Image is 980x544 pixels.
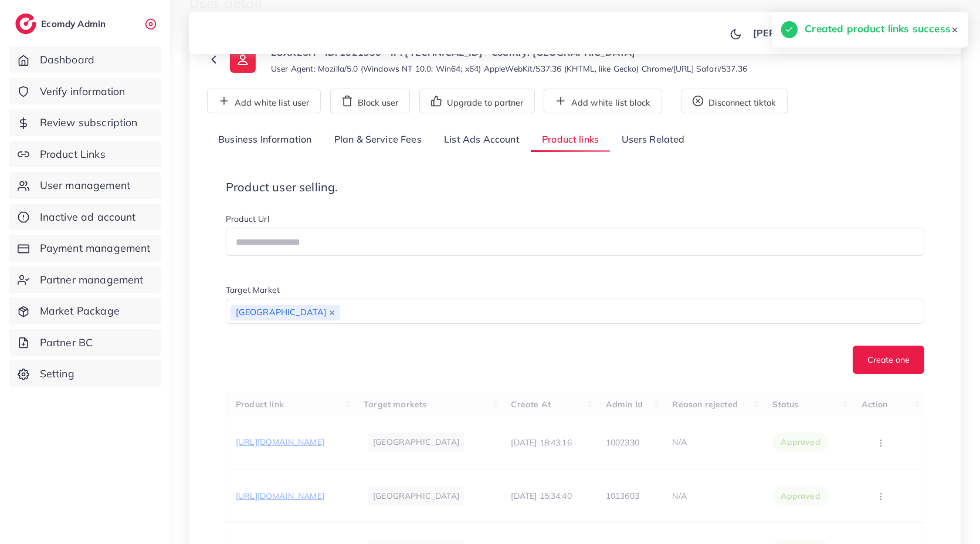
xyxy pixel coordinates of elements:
a: Product links [531,127,610,153]
a: Product Links [9,141,161,168]
a: Verify information [9,78,161,105]
a: [PERSON_NAME] [PERSON_NAME]avatar [747,21,952,45]
button: Block user [330,89,410,113]
a: Review subscription [9,109,161,136]
a: Plan & Service Fees [323,127,433,153]
img: logo [15,13,36,34]
a: Payment management [9,235,161,262]
h2: Ecomdy Admin [41,18,108,29]
p: [PERSON_NAME] [PERSON_NAME] [753,26,916,40]
button: Upgrade to partner [419,89,535,113]
h4: Product user selling. [226,180,924,194]
a: Partner BC [9,329,161,356]
a: Partner management [9,266,161,293]
h5: Created product links success [805,21,951,36]
span: User management [40,178,130,193]
span: Market Package [40,303,120,319]
div: Search for option [226,299,924,324]
small: User Agent: Mozilla/5.0 (Windows NT 10.0; Win64; x64) AppleWebKit/537.36 (KHTML, like Gecko) Chro... [271,63,747,75]
span: Partner management [40,272,144,288]
button: Add white list user [207,89,321,113]
span: Verify information [40,84,126,99]
button: Deselect Pakistan [329,310,335,316]
input: Search for option [341,302,909,322]
a: User management [9,172,161,199]
span: Partner BC [40,335,93,350]
span: Inactive ad account [40,210,136,225]
span: [GEOGRAPHIC_DATA] [230,305,340,320]
span: Review subscription [40,115,138,130]
a: Users Related [610,127,696,153]
a: Business Information [207,127,323,153]
label: Target Market [226,284,280,296]
span: Setting [40,366,74,381]
span: Product Links [40,147,106,162]
button: Add white list block [544,89,662,113]
button: Disconnect tiktok [681,89,788,113]
button: Create one [853,346,924,374]
a: logoEcomdy Admin [15,13,108,34]
a: Setting [9,360,161,387]
span: Dashboard [40,52,94,67]
a: Dashboard [9,46,161,73]
label: Product Url [226,213,269,225]
span: Payment management [40,241,151,256]
a: Inactive ad account [9,204,161,231]
a: List Ads Account [433,127,531,153]
a: Market Package [9,298,161,325]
